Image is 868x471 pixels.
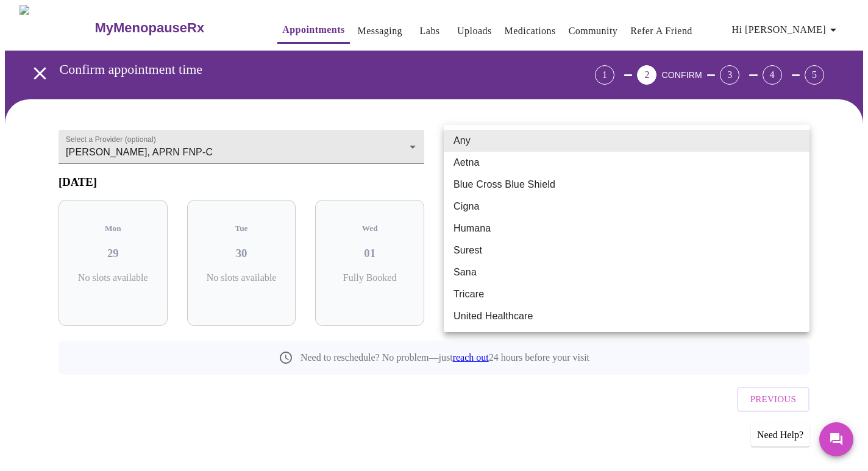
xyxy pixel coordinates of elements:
[444,152,809,174] li: Aetna
[444,196,809,218] li: Cigna
[444,261,809,283] li: Sana
[444,239,809,261] li: Surest
[444,283,809,305] li: Tricare
[444,174,809,196] li: Blue Cross Blue Shield
[444,218,809,239] li: Humana
[444,305,809,327] li: United Healthcare
[444,130,809,152] li: Any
